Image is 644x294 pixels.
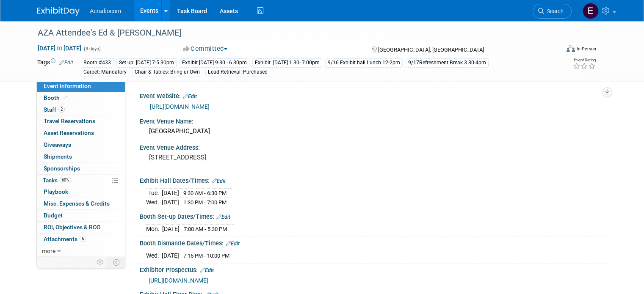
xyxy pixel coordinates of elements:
[81,68,129,77] div: Carpet: Mandatory
[514,44,596,57] div: Event Format
[544,8,564,14] span: Search
[149,154,325,161] pre: [STREET_ADDRESS]
[83,46,101,52] span: (3 days)
[183,199,227,206] span: 1:30 PM - 7:00 PM
[37,245,125,257] a: more
[150,103,210,110] a: [URL][DOMAIN_NAME]
[146,251,162,260] td: Wed.
[140,90,607,101] div: Event Website:
[37,80,125,92] a: Event Information
[216,214,230,220] a: Edit
[90,8,121,14] span: Acradiocom
[325,58,403,67] div: 9/16 Exhibit hall Lunch 12-2pm
[58,106,65,113] span: 2
[37,186,125,198] a: Playbook
[37,139,125,151] a: Giveaways
[378,47,484,53] span: [GEOGRAPHIC_DATA], [GEOGRAPHIC_DATA]
[37,175,125,186] a: Tasks60%
[583,3,599,19] img: Elizabeth Martinez
[567,45,575,52] img: Format-Inperson.png
[44,153,72,160] span: Shipments
[44,188,68,195] span: Playbook
[44,236,86,242] span: Attachments
[44,82,91,89] span: Event Information
[44,165,80,172] span: Sponsorships
[146,189,162,198] td: Tue.
[533,4,572,19] a: Search
[183,253,229,259] span: 7:15 PM - 10:00 PM
[162,189,179,198] td: [DATE]
[183,93,197,99] a: Edit
[149,277,208,284] a: [URL][DOMAIN_NAME]
[37,198,125,209] a: Misc. Expenses & Credits
[108,257,125,268] td: Toggle Event Tabs
[44,200,110,207] span: Misc. Expenses & Credits
[226,241,240,247] a: Edit
[146,198,162,207] td: Wed.
[44,118,95,124] span: Travel Reservations
[35,25,549,41] div: AZA Attendee's Ed & [PERSON_NAME]
[43,177,71,184] span: Tasks
[37,58,73,77] td: Tags
[146,225,162,234] td: Mon.
[146,125,600,138] div: [GEOGRAPHIC_DATA]
[140,210,607,221] div: Booth Set-up Dates/Times:
[37,7,80,16] img: ExhibitDay
[37,104,125,115] a: Staff2
[37,44,82,52] span: [DATE] [DATE]
[162,251,179,260] td: [DATE]
[180,58,249,67] div: Exhibit:[DATE] 9:30 - 6:30pm
[80,236,86,242] span: 6
[37,92,125,104] a: Booth
[37,163,125,174] a: Sponsorships
[37,210,125,221] a: Budget
[44,212,63,219] span: Budget
[64,95,68,100] i: Booth reservation complete
[60,177,71,183] span: 60%
[44,106,65,113] span: Staff
[576,46,596,52] div: In-Person
[59,60,73,66] a: Edit
[37,127,125,139] a: Asset Reservations
[44,94,69,101] span: Booth
[37,115,125,127] a: Travel Reservations
[44,129,94,136] span: Asset Reservations
[212,178,226,184] a: Edit
[44,224,100,231] span: ROI, Objectives & ROO
[205,68,270,77] div: Lead Retrieval: Purchased
[93,257,108,268] td: Personalize Event Tab Strip
[37,222,125,233] a: ROI, Objectives & ROO
[184,226,227,232] span: 7:00 AM - 5:30 PM
[252,58,322,67] div: Exhibit: [DATE] 1:30- 7:00pm
[162,225,180,234] td: [DATE]
[162,198,179,207] td: [DATE]
[140,237,607,248] div: Booth Dismantle Dates/Times:
[132,68,202,77] div: Chair & Tables: Bring ur Own
[37,151,125,162] a: Shipments
[55,45,64,52] span: to
[37,234,125,245] a: Attachments6
[81,58,113,67] div: Booth #433
[180,44,231,53] button: Committed
[140,141,607,152] div: Event Venue Address:
[183,190,227,196] span: 9:30 AM - 6:30 PM
[116,58,177,67] div: Set up: [DATE] 7-5:30pm
[140,115,607,126] div: Event Venue Name:
[140,264,607,275] div: Exhibitor Prospectus:
[44,141,71,148] span: Giveaways
[140,174,607,185] div: Exhibit Hall Dates/Times:
[406,58,489,67] div: 9/17Refreshment Break 3:30-4pm
[200,267,214,273] a: Edit
[573,58,596,62] div: Event Rating
[42,247,55,254] span: more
